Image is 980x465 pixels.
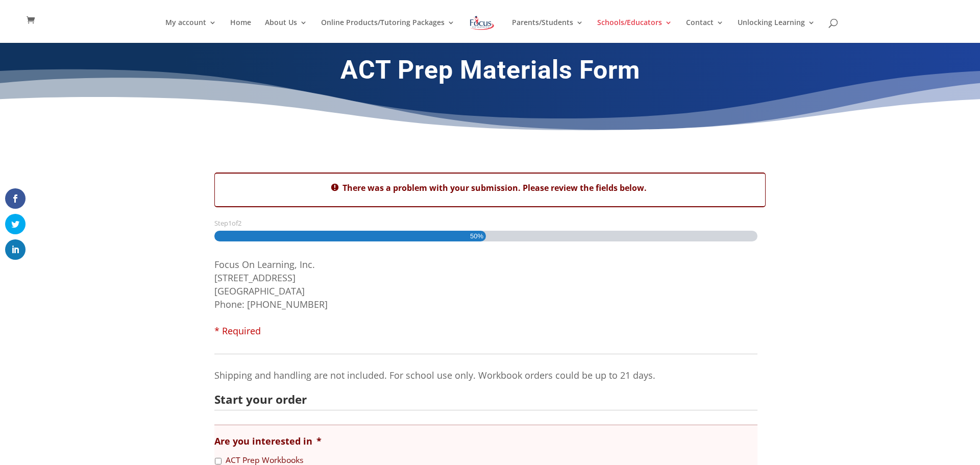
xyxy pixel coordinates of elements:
[214,220,766,227] h3: Step of
[214,394,749,406] h2: Start your order
[738,19,815,43] a: Unlocking Learning
[214,369,757,382] p: Shipping and handling are not included. For school use only. Workbook orders could be up to 21 days.
[228,218,232,228] span: 1
[214,325,261,337] span: * Required
[214,55,766,90] h1: ACT Prep Materials Form
[470,231,483,241] span: 50%
[230,19,251,43] a: Home
[238,218,241,228] span: 2
[265,19,307,43] a: About Us
[321,19,455,43] a: Online Products/Tutoring Packages
[686,19,724,43] a: Contact
[512,19,583,43] a: Parents/Students
[165,19,216,43] a: My account
[597,19,672,43] a: Schools/Educators
[214,258,766,337] li: Focus On Learning, Inc. [STREET_ADDRESS] [GEOGRAPHIC_DATA] Phone: [PHONE_NUMBER]
[214,435,322,447] label: Are you interested in
[215,182,765,198] h2: There was a problem with your submission. Please review the fields below.
[469,14,495,32] img: Focus on Learning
